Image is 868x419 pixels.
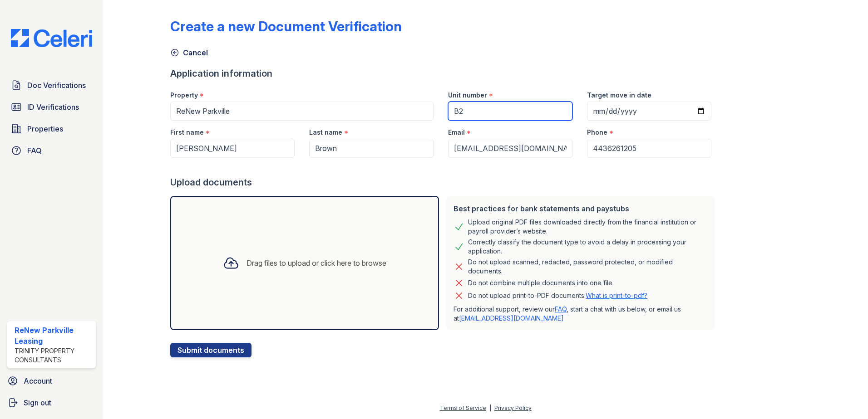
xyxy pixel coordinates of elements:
div: Do not upload scanned, redacted, password protected, or modified documents. [468,258,708,276]
span: Doc Verifications [27,80,86,91]
a: Doc Verifications [7,76,96,94]
button: Submit documents [170,343,252,357]
label: Unit number [448,91,487,100]
span: ID Verifications [27,102,79,112]
span: Sign out [24,397,51,408]
img: CE_Logo_Blue-a8612792a0a2168367f1c8372b55b34899dd931a85d93a1a3d3e32e68fde9ad4.png [4,29,99,47]
div: Create a new Document Verification [170,18,402,34]
a: Privacy Policy [494,404,532,411]
div: Application information [170,67,719,80]
span: Account [24,375,52,386]
label: First name [170,128,204,137]
label: Email [448,128,465,137]
label: Phone [587,128,607,137]
a: ID Verifications [7,98,96,116]
label: Property [170,91,198,100]
a: [EMAIL_ADDRESS][DOMAIN_NAME] [459,314,564,322]
a: Sign out [4,394,99,412]
span: Properties [27,123,63,134]
div: Trinity Property Consultants [15,346,92,365]
a: Terms of Service [440,404,486,411]
div: Upload original PDF files downloaded directly from the financial institution or payroll provider’... [468,218,708,236]
label: Last name [309,128,342,137]
div: ReNew Parkville Leasing [15,325,92,346]
div: Drag files to upload or click here to browse [247,258,386,268]
a: FAQ [7,141,96,160]
a: Properties [7,120,96,138]
a: FAQ [555,305,567,313]
label: Target move in date [587,91,651,100]
p: Do not upload print-to-PDF documents. [468,291,647,300]
a: Account [4,372,99,390]
span: FAQ [27,145,42,156]
a: What is print-to-pdf? [586,292,647,299]
div: Correctly classify the document type to avoid a delay in processing your application. [468,238,708,256]
div: Best practices for bank statements and paystubs [454,203,708,214]
div: Upload documents [170,176,719,189]
a: Cancel [170,47,208,58]
div: Do not combine multiple documents into one file. [468,278,614,288]
div: | [489,404,491,411]
p: For additional support, review our , start a chat with us below, or email us at [454,305,708,323]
